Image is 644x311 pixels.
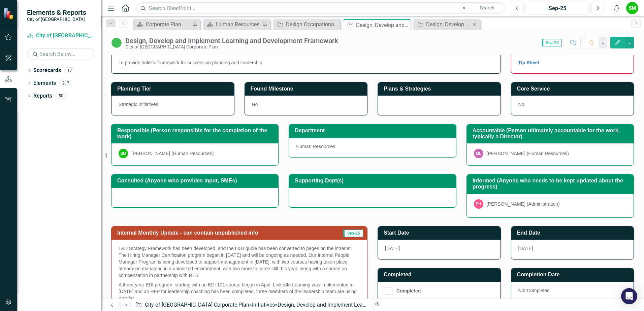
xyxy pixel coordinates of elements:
[3,8,15,20] img: ClearPoint Strategy
[518,102,524,107] span: No
[542,39,562,46] span: Sep-25
[385,246,400,251] span: [DATE]
[471,3,504,13] button: Search
[117,230,332,236] h3: Internal Monthly Update - can contain unpublished info
[517,86,631,92] h3: Core Service
[33,67,61,74] a: Scorecards
[205,20,260,29] a: Human Resources
[146,20,190,29] div: Corporate Plan
[135,301,367,309] div: » »
[125,37,338,44] div: Design, Develop and Implement Learning and Development Framework
[111,37,122,48] img: In Progress
[252,102,258,107] span: No
[384,272,497,278] h3: Completed
[517,272,631,278] h3: Completion Date
[487,201,560,207] div: [PERSON_NAME] (Administration)
[473,178,630,189] h3: Informed (Anyone who needs to be kept updated about the progress)
[27,8,86,16] span: Elements & Reports
[119,102,158,107] span: Strategic Initiatives
[135,20,190,29] a: Corporate Plan
[119,149,128,158] div: SM
[487,150,569,157] div: [PERSON_NAME] (Human Resources)
[117,178,275,184] h3: Consulted (Anyone who provides input, SMEs)
[56,93,66,99] div: 50
[528,4,587,12] div: Sep-25
[27,32,94,40] a: City of [GEOGRAPHIC_DATA] Corporate Plan
[145,302,249,308] a: City of [GEOGRAPHIC_DATA] Corporate Plan
[251,86,364,92] h3: Found Milestone
[295,128,452,134] h3: Department
[626,2,638,14] button: SM
[252,302,275,308] a: Initiatives
[415,20,471,29] a: Design, Develop & Pilot Exempt Performance Management Program
[59,80,72,86] div: 217
[286,20,339,29] div: Design Occupational Health & Safety Strategic Plan
[384,86,497,92] h3: Plans & Strategies
[426,20,471,29] div: Design, Develop & Pilot Exempt Performance Management Program
[474,149,483,158] div: ML
[384,230,497,236] h3: Start Date
[473,128,630,139] h3: Accountable (Person ultimately accountable for the work, typically a Director)
[119,59,493,66] div: To provide holistic framework for succession planning and leadership
[511,282,634,301] div: Not Completed
[621,288,637,304] div: Open Intercom Messenger
[131,150,214,157] div: [PERSON_NAME] (Human Resources)
[64,68,75,73] div: 17
[275,20,339,29] a: Design Occupational Health & Safety Strategic Plan
[33,79,56,87] a: Elements
[119,280,360,303] p: A three-year EDI program, starting with an EDI 101 course began in April. LinkedIn Learning was i...
[518,246,533,251] span: [DATE]
[117,86,231,92] h3: Planning Tier
[216,20,260,29] div: Human Resources
[27,16,86,22] small: City of [GEOGRAPHIC_DATA]
[119,245,360,280] p: L&D Strategy Framework has been developed, and the L&D guide has been converted to pages on the i...
[33,92,52,100] a: Reports
[125,44,338,49] div: City of [GEOGRAPHIC_DATA] Corporate Plan
[356,21,409,29] div: Design, Develop and Implement Learning and Development Framework
[517,230,631,236] h3: End Date
[525,2,590,14] button: Sep-25
[296,144,335,149] span: Human Resources
[474,199,483,209] div: SH
[27,48,94,60] input: Search Below...
[136,2,506,14] input: Search ClearPoint...
[295,178,452,184] h3: Supporting Dept(s)
[343,230,363,237] span: Sep-25
[117,128,275,139] h3: Responsible (Person responsible for the completion of the work)
[518,60,540,65] a: Tip Sheet
[480,5,494,10] span: Search
[278,302,446,308] div: Design, Develop and Implement Learning and Development Framework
